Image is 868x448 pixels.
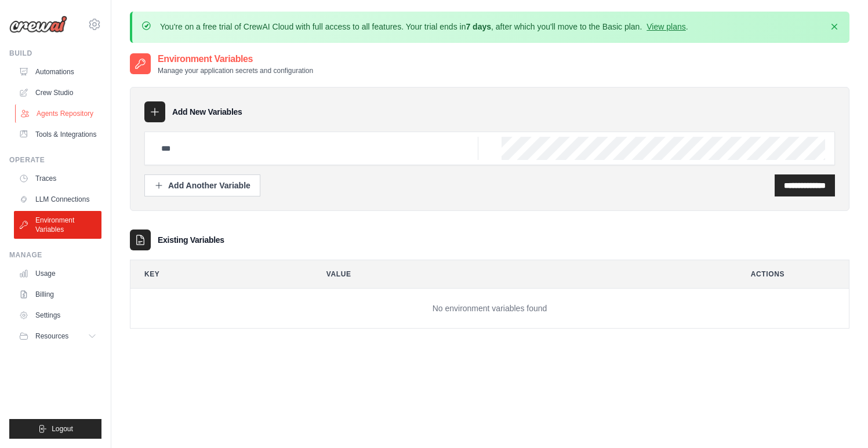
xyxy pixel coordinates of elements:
a: Crew Studio [14,83,101,102]
img: Logo [9,16,67,33]
div: Manage [9,250,101,260]
a: Traces [14,169,101,188]
button: Logout [9,419,101,439]
a: LLM Connections [14,190,101,209]
h3: Existing Variables [158,234,224,246]
p: You're on a free trial of CrewAI Cloud with full access to all features. Your trial ends in , aft... [160,21,688,32]
th: Actions [737,260,849,288]
a: Usage [14,264,101,283]
div: Add Another Variable [154,180,250,191]
th: Key [130,260,303,288]
a: Automations [14,63,101,81]
h2: Environment Variables [158,52,313,66]
div: Operate [9,155,101,165]
span: Logout [52,424,73,434]
td: No environment variables found [130,289,849,329]
a: Agents Repository [15,104,103,123]
button: Resources [14,327,101,345]
button: Add Another Variable [144,174,260,196]
a: Environment Variables [14,211,101,239]
p: Manage your application secrets and configuration [158,66,313,75]
div: Build [9,49,101,58]
th: Value [313,260,728,288]
span: Resources [35,332,68,341]
strong: 7 days [466,22,491,31]
a: Billing [14,285,101,304]
a: View plans [647,22,685,31]
a: Settings [14,306,101,325]
a: Tools & Integrations [14,125,101,144]
h3: Add New Variables [172,106,242,118]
